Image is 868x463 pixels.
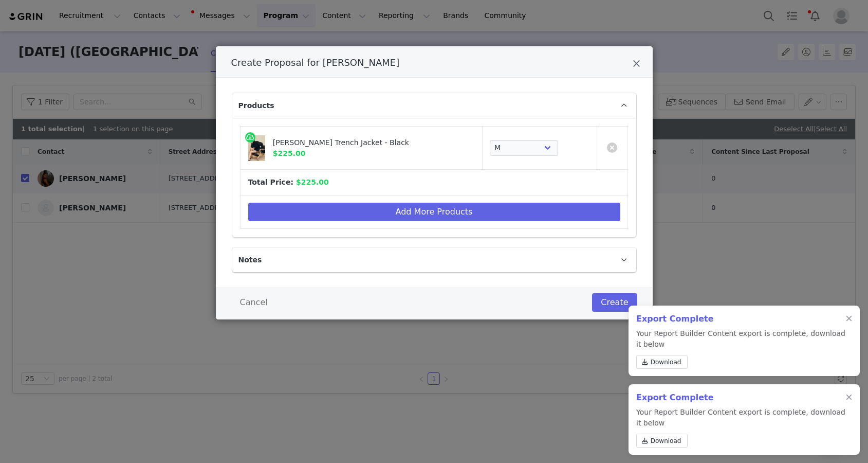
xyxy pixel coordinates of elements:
[296,178,329,186] span: $225.00
[238,255,262,265] span: Notes
[651,358,681,367] span: Download
[248,135,265,161] img: 250811_MESHKI_SEIDLER_11_2106x_b1b9ea73-ad22-4e49-a789-10508a02941a.jpg
[636,355,688,369] a: Download
[248,203,620,221] button: Add More Products
[231,57,400,68] span: Create Proposal for [PERSON_NAME]
[651,436,681,446] span: Download
[636,407,845,452] p: Your Report Builder Content export is complete, download it below
[273,149,306,157] span: $225.00
[216,46,653,319] div: Create Proposal for Madisen Skinner
[273,137,455,148] div: [PERSON_NAME] Trench Jacket - Black
[636,434,688,448] a: Download
[248,178,293,186] b: Total Price:
[592,293,637,312] button: Create
[636,391,845,404] h2: Export Complete
[636,328,845,373] p: Your Report Builder Content export is complete, download it below
[636,313,845,325] h2: Export Complete
[238,100,274,111] span: Products
[633,59,640,71] button: Close
[231,293,276,312] button: Cancel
